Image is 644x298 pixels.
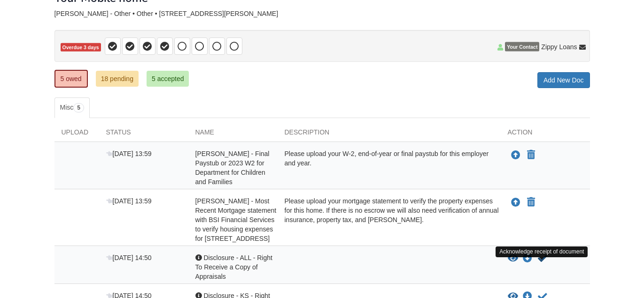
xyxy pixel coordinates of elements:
div: Name [188,127,278,142]
span: 5 [73,103,84,112]
button: Upload Alana Foster - Final Paystub or 2023 W2 for Department for Children and Families [510,149,521,161]
span: [PERSON_NAME] - Most Recent Mortgage statement with BSI Financial Services to verify housing expe... [195,197,277,242]
span: [PERSON_NAME] - Final Paystub or 2023 W2 for Department for Children and Families [195,150,270,186]
span: Your Contact [505,42,539,52]
button: Upload Alana Foster - Most Recent Mortgage statement with BSI Financial Services to verify housin... [510,196,521,209]
a: 5 owed [54,70,88,88]
button: Declare Alana Foster - Final Paystub or 2023 W2 for Department for Children and Families not appl... [526,149,536,161]
div: Please upload your W-2, end-of-year or final paystub for this employer and year. [278,149,501,186]
div: Description [278,127,501,142]
span: Zippy Loans [541,42,577,52]
div: Acknowledge receipt of document [496,246,588,257]
button: Declare Alana Foster - Most Recent Mortgage statement with BSI Financial Services to verify housi... [526,197,536,208]
a: 5 accepted [147,71,189,87]
span: [DATE] 13:59 [106,150,152,157]
a: Add New Doc [537,72,590,88]
div: Upload [54,127,99,142]
span: [DATE] 13:59 [106,197,152,205]
a: Misc [54,97,90,118]
span: Disclosure - ALL - Right To Receive a Copy of Appraisals [195,254,272,280]
div: [PERSON_NAME] - Other • Other • [STREET_ADDRESS][PERSON_NAME] [54,10,590,18]
span: [DATE] 14:50 [106,254,152,261]
div: Action [501,127,590,142]
span: Overdue 3 days [61,43,101,52]
div: Please upload your mortgage statement to verify the property expenses for this home. If there is ... [278,196,501,243]
div: Status [99,127,188,142]
a: 18 pending [96,71,139,87]
a: Download Disclosure - ALL - Right To Receive a Copy of Appraisals [523,255,532,262]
